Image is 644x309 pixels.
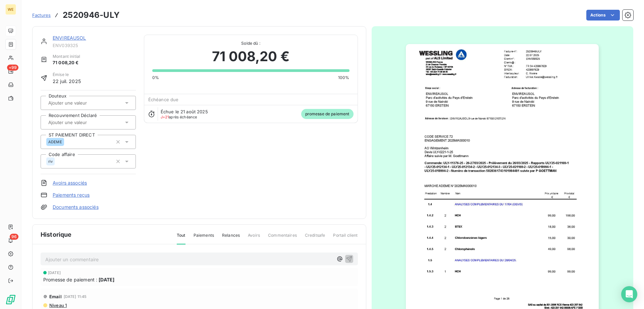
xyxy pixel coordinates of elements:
[49,294,62,299] span: Email
[10,234,18,240] span: 96
[161,115,197,119] span: après échéance
[148,97,179,102] span: Échéance due
[53,204,99,210] a: Documents associés
[53,180,87,186] a: Avoirs associés
[5,4,16,15] div: WE
[338,75,350,81] span: 100%
[53,53,80,60] span: Montant initial
[53,192,90,198] a: Paiements reçus
[305,232,325,244] span: Creditsafe
[43,276,97,283] span: Promesse de paiement :
[49,303,67,308] span: Niveau 1
[161,109,208,114] span: Échue le 21 août 2025
[99,276,114,283] span: [DATE]
[48,159,53,163] span: riv
[248,232,260,244] span: Avoirs
[586,10,620,21] button: Actions
[177,232,185,244] span: Tout
[152,40,350,46] span: Solde dû :
[48,140,62,144] span: ADEME
[53,43,136,48] span: ENV039325
[621,286,637,302] div: Open Intercom Messenger
[301,109,354,119] span: promesse de paiement
[32,12,51,18] a: Factures
[5,294,16,305] img: Logo LeanPay
[194,232,214,244] span: Paiements
[7,65,18,71] span: +99
[53,72,81,78] span: Émise le
[63,9,120,21] h3: 2520946-ULY
[53,60,80,66] span: 71 008,20 €
[161,115,169,119] span: J+21
[32,12,51,18] span: Factures
[64,295,87,299] span: [DATE] 11:45
[53,35,86,41] a: ENVIREAUSOL
[152,75,159,81] span: 0%
[41,230,72,239] span: Historique
[48,271,61,275] span: [DATE]
[222,232,240,244] span: Relances
[53,78,81,85] span: 22 juil. 2025
[48,119,115,125] input: Ajouter une valeur
[48,100,115,106] input: Ajouter une valeur
[268,232,297,244] span: Commentaires
[333,232,358,244] span: Portail client
[212,46,289,67] span: 71 008,20 €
